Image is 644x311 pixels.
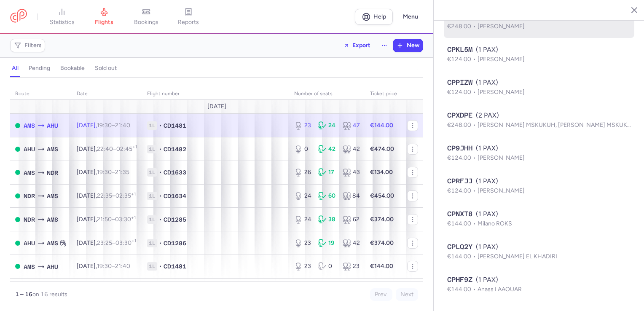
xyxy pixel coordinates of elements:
[147,262,157,271] span: 1L
[12,64,19,72] h4: all
[370,122,393,129] strong: €144.00
[97,239,112,247] time: 23:25
[95,19,113,26] span: flights
[478,253,557,260] span: [PERSON_NAME] EL KHADIRI
[318,239,335,247] div: 19
[97,216,112,223] time: 21:50
[343,262,360,271] div: 23
[47,239,58,248] span: AMS
[125,8,167,26] a: bookings
[11,39,45,52] button: Filters
[167,8,209,26] a: reports
[447,121,478,129] span: €248.00
[294,215,311,224] div: 24
[447,253,478,260] span: €144.00
[294,121,311,130] div: 23
[447,110,472,121] span: CPXDPE
[41,8,83,26] a: statistics
[47,191,58,201] span: AMS
[318,121,335,130] div: 24
[164,121,186,130] span: CD1481
[478,88,525,96] span: [PERSON_NAME]
[72,88,142,100] th: date
[365,88,402,100] th: Ticket price
[447,209,631,219] div: (1 PAX)
[478,286,522,293] span: Anass LAAOUAR
[131,238,136,244] sup: +1
[318,168,335,177] div: 17
[77,216,136,223] span: [DATE],
[289,88,365,100] th: number of seats
[294,145,311,153] div: 0
[24,239,35,248] span: AHU
[60,64,85,72] h4: bookable
[47,215,58,224] span: AMS
[343,145,360,153] div: 42
[164,215,186,224] span: CD1285
[352,42,370,48] span: Export
[478,187,525,194] span: [PERSON_NAME]
[370,169,393,176] strong: €134.00
[447,88,478,96] span: €124.00
[447,220,478,227] span: €144.00
[50,19,75,26] span: statistics
[24,168,35,177] span: AMS
[478,220,512,227] span: Milano ROKS
[447,56,478,63] span: €124.00
[159,215,162,224] span: •
[47,168,58,177] span: NDR
[24,121,35,130] span: AMS
[83,8,125,26] a: flights
[116,145,137,153] time: 02:45
[294,262,311,271] div: 23
[97,263,112,270] time: 19:30
[131,191,136,197] sup: +1
[15,291,32,298] strong: 1 – 16
[164,192,186,200] span: CD1634
[97,239,136,247] span: –
[132,144,137,150] sup: +1
[77,145,137,153] span: [DATE],
[447,143,631,163] button: CP9JHH(1 PAX)€124.00[PERSON_NAME]
[147,168,157,177] span: 1L
[318,145,335,153] div: 42
[24,145,35,154] span: AHU
[131,215,136,220] sup: +1
[77,169,129,176] span: [DATE],
[147,192,157,200] span: 1L
[318,192,335,200] div: 60
[447,176,472,186] span: CPRFJJ
[447,209,472,219] span: CPNXT8
[447,23,478,30] span: €248.00
[343,168,360,177] div: 43
[47,121,58,130] span: AHU
[178,19,199,26] span: reports
[447,45,472,55] span: CPKL5M
[370,263,393,270] strong: €144.00
[97,145,137,153] span: –
[115,263,130,270] time: 21:40
[77,239,136,247] span: [DATE],
[159,262,162,271] span: •
[115,122,130,129] time: 21:40
[478,23,525,30] span: [PERSON_NAME]
[447,143,631,153] div: (1 PAX)
[10,9,27,24] a: CitizenPlane red outlined logo
[447,275,472,285] span: CPHF9Z
[77,192,136,199] span: [DATE],
[447,275,631,285] div: (1 PAX)
[447,242,472,252] span: CPLQ2Y
[343,121,360,130] div: 47
[447,78,472,88] span: CPPIZW
[447,45,631,64] button: CPKL5M(1 PAX)€124.00[PERSON_NAME]
[343,239,360,247] div: 42
[97,263,130,270] span: –
[370,216,394,223] strong: €374.00
[447,176,631,196] button: CPRFJJ(1 PAX)€124.00[PERSON_NAME]
[478,121,636,129] span: [PERSON_NAME] MSKUKUH, [PERSON_NAME] MSKUKUH
[447,242,631,261] button: CPLQ2Y(1 PAX)€144.00[PERSON_NAME] EL KHADIRI
[147,121,157,130] span: 1L
[164,239,186,247] span: CD1286
[338,39,376,52] button: Export
[159,168,162,177] span: •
